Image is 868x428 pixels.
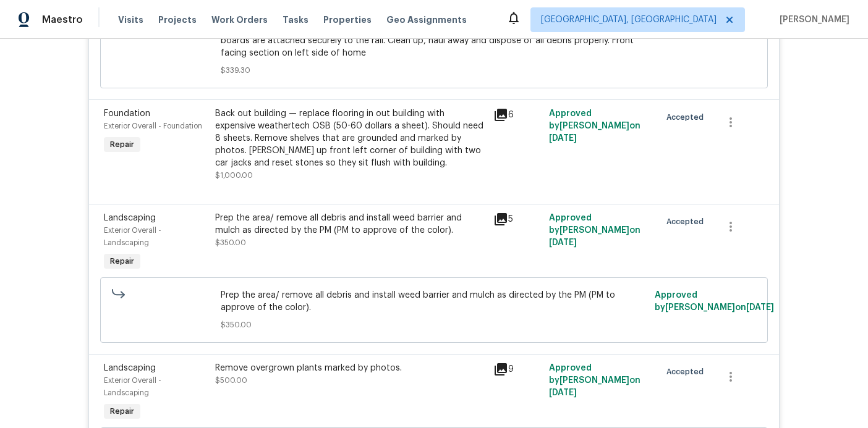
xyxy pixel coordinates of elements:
[158,14,197,26] span: Projects
[215,377,247,384] span: $500.00
[775,14,849,26] span: [PERSON_NAME]
[549,238,577,247] span: [DATE]
[386,14,467,26] span: Geo Assignments
[541,14,717,26] span: [GEOGRAPHIC_DATA], [GEOGRAPHIC_DATA]
[221,289,648,314] span: Prep the area/ remove all debris and install weed barrier and mulch as directed by the PM (PM to ...
[549,388,577,397] span: [DATE]
[493,362,542,377] div: 9
[221,64,648,77] span: $339.30
[549,364,640,397] span: Approved by [PERSON_NAME] on
[105,405,139,418] span: Repair
[104,364,156,372] span: Landscaping
[104,122,202,130] span: Exterior Overall - Foundation
[104,227,161,246] span: Exterior Overall - Landscaping
[549,109,640,143] span: Approved by [PERSON_NAME] on
[215,362,486,374] div: Remove overgrown plants marked by photos.
[666,216,708,228] span: Accepted
[104,377,161,397] span: Exterior Overall - Landscaping
[211,14,268,26] span: Work Orders
[215,239,246,246] span: $350.00
[215,107,486,169] div: Back out building — replace flooring in out building with expensive weathertech OSB (50-60 dollar...
[283,15,308,24] span: Tasks
[549,214,640,247] span: Approved by [PERSON_NAME] on
[493,212,542,227] div: 5
[655,291,774,312] span: Approved by [PERSON_NAME] on
[42,14,83,26] span: Maestro
[215,212,486,237] div: Prep the area/ remove all debris and install weed barrier and mulch as directed by the PM (PM to ...
[221,319,648,331] span: $350.00
[104,214,156,222] span: Landscaping
[105,138,139,151] span: Repair
[666,366,708,378] span: Accepted
[323,14,372,26] span: Properties
[105,255,139,267] span: Repair
[215,172,253,179] span: $1,000.00
[746,303,774,312] span: [DATE]
[118,14,143,26] span: Visits
[666,111,708,124] span: Accepted
[549,134,577,143] span: [DATE]
[104,109,150,118] span: Foundation
[493,107,542,122] div: 6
